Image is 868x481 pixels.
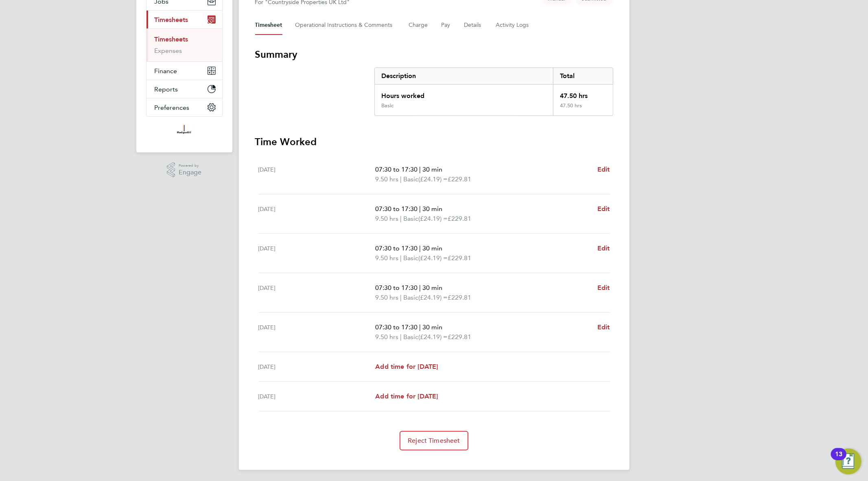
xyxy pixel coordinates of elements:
[400,175,402,183] span: |
[597,244,610,253] a: Edit
[179,169,201,176] span: Engage
[419,205,421,213] span: |
[155,35,188,43] a: Timesheets
[167,162,201,178] a: Powered byEngage
[146,11,222,28] button: Timesheets
[255,48,613,61] h3: Summary
[258,244,376,263] div: [DATE]
[175,125,193,138] img: madigangill-logo-retina.png
[400,254,402,262] span: |
[403,332,418,342] span: Basic
[835,448,861,474] button: Open Resource Center, 13 new notifications
[448,215,471,222] span: £229.81
[375,284,418,292] span: 07:30 to 17:30
[408,437,460,445] span: Reject Timesheet
[146,98,222,116] button: Preferences
[375,294,398,301] span: 9.50 hrs
[375,85,553,102] div: Hours worked
[597,165,610,174] a: Edit
[597,204,610,214] a: Edit
[597,283,610,293] a: Edit
[448,294,471,301] span: £229.81
[258,392,376,401] div: [DATE]
[835,454,842,465] div: 13
[146,28,222,61] div: Timesheets
[597,322,610,332] a: Edit
[442,15,451,35] button: Pay
[553,102,612,115] div: 47.50 hrs
[553,68,612,84] div: Total
[597,323,610,331] span: Edit
[403,174,418,184] span: Basic
[146,80,222,98] button: Reports
[375,68,553,84] div: Description
[597,205,610,213] span: Edit
[375,392,438,401] a: Add time for [DATE]
[418,333,448,341] span: (£24.19) =
[155,104,190,111] span: Preferences
[155,16,188,24] span: Timesheets
[295,15,396,35] button: Operational Instructions & Comments
[258,322,376,342] div: [DATE]
[419,244,421,252] span: |
[255,135,613,148] h3: Time Worked
[448,175,471,183] span: £229.81
[255,15,282,35] button: Timesheet
[418,254,448,262] span: (£24.19) =
[258,165,376,184] div: [DATE]
[375,333,398,341] span: 9.50 hrs
[375,363,438,370] span: Add time for [DATE]
[400,431,468,451] button: Reject Timesheet
[496,15,530,35] button: Activity Logs
[400,333,402,341] span: |
[375,175,398,183] span: 9.50 hrs
[375,362,438,372] a: Add time for [DATE]
[403,293,418,303] span: Basic
[448,333,471,341] span: £229.81
[464,15,483,35] button: Details
[419,165,421,173] span: |
[422,165,442,173] span: 30 min
[422,205,442,213] span: 30 min
[418,294,448,301] span: (£24.19) =
[597,284,610,292] span: Edit
[258,362,376,372] div: [DATE]
[155,47,182,54] a: Expenses
[155,67,177,75] span: Finance
[179,162,201,169] span: Powered by
[403,253,418,263] span: Basic
[419,284,421,292] span: |
[375,392,438,400] span: Add time for [DATE]
[375,244,418,252] span: 07:30 to 17:30
[422,323,442,331] span: 30 min
[422,244,442,252] span: 30 min
[374,67,613,116] div: Summary
[375,323,418,331] span: 07:30 to 17:30
[381,102,394,109] div: Basic
[422,284,442,292] span: 30 min
[400,294,402,301] span: |
[375,205,418,213] span: 07:30 to 17:30
[146,125,223,138] a: Go to home page
[155,85,178,93] span: Reports
[258,283,376,303] div: [DATE]
[418,175,448,183] span: (£24.19) =
[553,85,612,102] div: 47.50 hrs
[375,165,418,173] span: 07:30 to 17:30
[400,215,402,222] span: |
[146,62,222,80] button: Finance
[419,323,421,331] span: |
[597,165,610,173] span: Edit
[448,254,471,262] span: £229.81
[255,48,613,451] section: Timesheet
[418,215,448,222] span: (£24.19) =
[375,254,398,262] span: 9.50 hrs
[258,204,376,224] div: [DATE]
[403,214,418,224] span: Basic
[375,215,398,222] span: 9.50 hrs
[597,244,610,252] span: Edit
[409,15,429,35] button: Charge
